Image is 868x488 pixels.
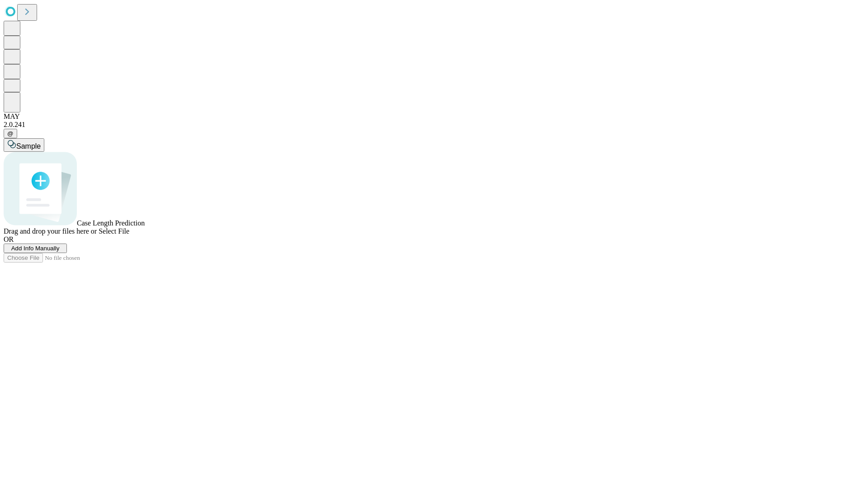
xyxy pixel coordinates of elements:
span: Case Length Prediction [77,219,145,227]
span: Sample [16,142,41,150]
button: Add Info Manually [4,244,67,253]
div: MAY [4,113,864,121]
button: Sample [4,138,44,152]
span: Add Info Manually [11,245,60,252]
span: Select File [99,227,129,235]
span: @ [7,130,14,137]
span: OR [4,235,14,243]
button: @ [4,129,17,138]
div: 2.0.241 [4,121,864,129]
span: Drag and drop your files here or [4,227,97,235]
